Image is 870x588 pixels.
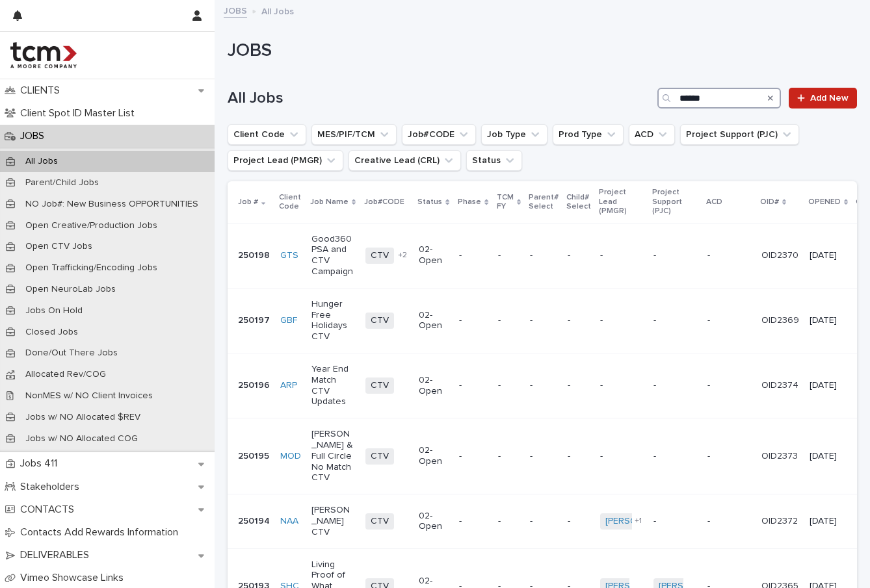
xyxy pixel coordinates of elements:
p: Stakeholders [15,481,90,493]
button: Creative Lead (CRL) [349,150,461,171]
p: 250194 [238,516,270,527]
p: - [459,516,487,527]
p: Jobs w/ NO Allocated COG [15,433,148,444]
p: OID2374 [761,380,799,391]
p: OID2372 [761,516,799,527]
p: Vimeo Showcase Links [15,572,134,584]
a: ARP [280,380,297,391]
button: ACD [629,124,675,145]
p: - [530,250,557,261]
span: CTV [365,313,394,329]
p: All Jobs [261,3,294,18]
p: Client Code [279,190,302,214]
p: Project Support (PJC) [652,185,698,218]
p: - [530,451,557,462]
p: 250197 [238,315,270,326]
p: - [498,516,520,527]
p: Closed Jobs [15,327,88,338]
span: CTV [365,377,394,394]
p: OID2369 [761,315,799,326]
p: Job#CODE [364,195,404,209]
p: Allocated Rev/COG [15,369,116,380]
p: Jobs w/ NO Allocated $REV [15,412,151,423]
p: Job Name [310,195,349,209]
p: - [530,380,557,391]
button: Prod Type [553,124,624,145]
p: Status [417,195,442,209]
p: CONTACTS [15,504,85,516]
p: [DATE] [810,380,847,391]
p: Good360 PSA and CTV Campaign [311,234,355,277]
p: - [459,451,487,462]
a: GBF [280,315,297,326]
p: [DATE] [810,516,847,527]
button: Status [466,150,522,171]
span: CTV [365,513,394,530]
p: 250195 [238,451,270,462]
p: DELIVERABLES [15,549,99,561]
button: Client Code [228,124,306,145]
p: [DATE] [810,315,847,326]
p: 02-Open [419,310,449,332]
p: - [600,315,644,326]
p: 250198 [238,250,270,261]
span: CTV [365,448,394,465]
p: - [568,516,590,527]
p: 02-Open [419,511,449,533]
p: Hunger Free Holidays CTV [311,299,355,342]
p: - [653,451,697,462]
p: 02-Open [419,375,449,397]
img: 4hMmSqQkux38exxPVZHQ [10,42,77,68]
p: - [568,250,590,261]
p: - [653,250,697,261]
p: - [707,315,751,326]
p: - [600,250,644,261]
p: Open Creative/Production Jobs [15,220,168,231]
input: Search [657,88,781,109]
button: MES/PIF/TCM [311,124,397,145]
h1: JOBS [228,40,847,62]
p: TCM FY [497,190,514,214]
p: - [530,315,557,326]
p: Client Spot ID Master List [15,107,145,120]
a: [PERSON_NAME]-TCM [605,516,698,527]
span: + 2 [398,251,407,259]
p: - [568,380,590,391]
p: - [707,250,751,261]
p: - [530,516,557,527]
button: Project Lead (PMGR) [228,150,343,171]
button: Job#CODE [402,124,476,145]
p: - [459,380,487,391]
p: [PERSON_NAME] & Full Circle No Match CTV [311,429,355,483]
span: Add New [810,94,849,103]
p: - [459,315,487,326]
p: - [653,516,697,527]
p: Jobs On Hold [15,305,93,316]
button: Job Type [481,124,547,145]
p: 250196 [238,380,270,391]
p: - [459,250,487,261]
a: Add New [789,88,857,109]
p: - [498,451,520,462]
a: JOBS [224,3,247,18]
a: MOD [280,451,301,462]
p: Open CTV Jobs [15,241,103,252]
p: Job # [238,195,258,209]
p: Done/Out There Jobs [15,348,128,359]
p: OID2370 [761,250,799,261]
p: Phase [458,195,481,209]
p: OPENED [808,195,841,209]
p: - [600,451,644,462]
p: [DATE] [810,250,847,261]
p: [PERSON_NAME] CTV [311,505,355,537]
p: - [653,315,697,326]
p: 02-Open [419,244,449,266]
p: NonMES w/ NO Client Invoices [15,390,163,402]
p: Parent# Select [529,190,559,214]
p: All Jobs [15,156,68,167]
p: 02-Open [419,445,449,467]
p: Child# Select [566,190,591,214]
p: Contacts Add Rewards Information [15,526,189,539]
p: [DATE] [810,451,847,462]
button: Project Support (PJC) [680,124,799,145]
